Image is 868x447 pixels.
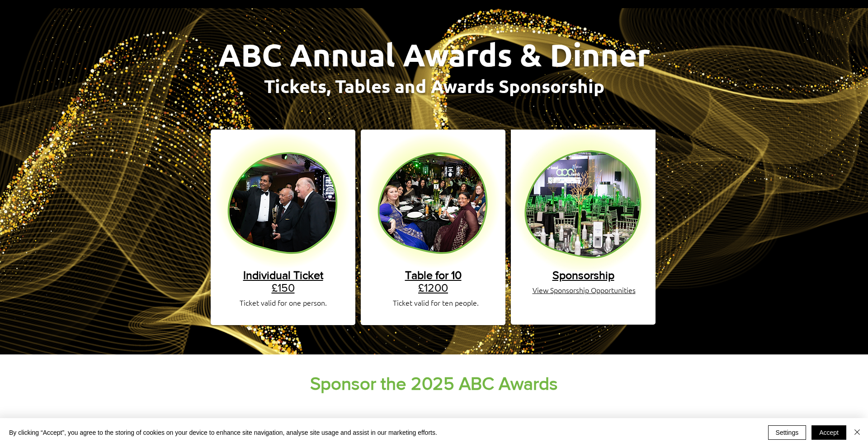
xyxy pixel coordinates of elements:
span: Tickets, Tables and Awards Sponsorship [264,74,604,98]
div: Keywords by Traffic [100,58,152,64]
span: Individual Ticket [243,269,323,281]
img: single ticket.png [215,133,351,269]
img: ABC AWARDS WEBSITE BACKGROUND BLOB (1).png [511,130,656,274]
button: Accept [811,425,846,440]
a: Table for 10£1200 [405,269,462,294]
img: tab_keywords_by_traffic_grey.svg [90,57,97,64]
img: table ticket.png [365,133,501,269]
button: Close [852,425,863,440]
span: Table for 10 [405,269,462,281]
a: View Sponsorship Opportunities [533,285,636,295]
img: tab_domain_overview_orange.svg [24,57,32,64]
span: Ticket valid for ten people. [393,298,479,307]
span: By clicking “Accept”, you agree to the storing of cookies on your device to enhance site navigati... [9,428,437,437]
button: Settings [768,425,807,440]
span: Ticket valid for one person. [240,298,327,307]
img: logo_orange.svg [14,14,22,22]
span: ABC Annual Awards & Dinner [218,35,650,74]
a: Individual Ticket£150 [243,269,323,294]
div: v 4.0.25 [25,14,44,22]
span: Sponsor the 2025 ABC Awards [310,373,558,393]
img: website_grey.svg [14,23,22,31]
img: Close [852,427,863,438]
a: Sponsorship [552,269,614,281]
div: Domain Overview [34,58,81,64]
div: Domain: [DOMAIN_NAME] [24,23,99,31]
